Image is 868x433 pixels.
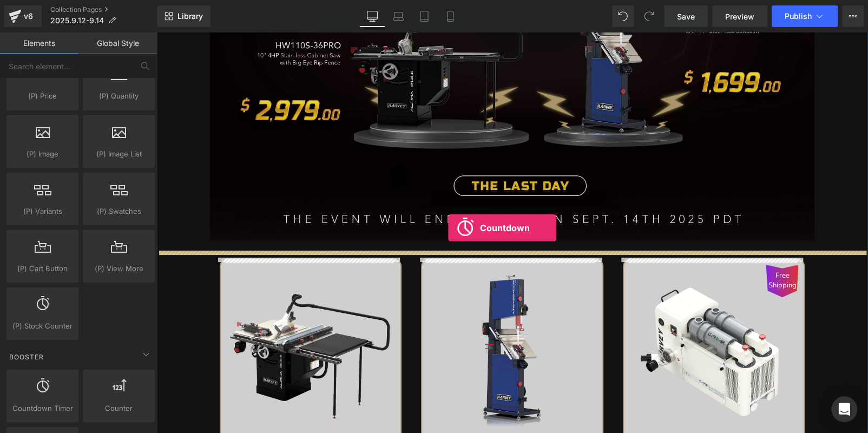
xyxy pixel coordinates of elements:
span: Counter [86,402,152,414]
span: (P) Price [10,90,75,102]
a: Collection Pages [50,5,157,14]
span: (P) View More [86,263,152,274]
a: Global Style [78,32,157,54]
div: Open Intercom Messenger [831,396,857,422]
img: ALPHA HW110S-36Pro & 52Pro 10 [70,232,239,402]
span: (P) Stock Counter [10,320,75,331]
span: (P) Image List [86,148,152,159]
img: AMBASSADOR C14Pro 3HP 14 [271,232,440,402]
span: Countdown Timer [10,402,75,414]
span: Booster [8,351,45,362]
span: Publish [785,12,812,21]
button: Undo [612,5,634,27]
span: Save [677,11,695,22]
span: (P) Image [10,148,75,159]
a: Desktop [359,5,385,27]
span: (P) Variants [10,205,75,216]
a: Mobile [437,5,463,27]
a: Free Shipping [473,232,642,402]
a: Laptop [385,5,411,27]
span: Preview [725,11,754,22]
button: More [842,5,864,27]
span: (P) Cart Button [10,263,75,274]
span: Free Shipping [611,239,640,258]
div: v6 [22,9,35,23]
img: GYRO AIR G-700 Dust Processor [473,232,642,402]
button: Publish [772,5,838,27]
span: (P) Quantity [86,90,152,102]
a: v6 [4,5,42,27]
button: Redo [638,5,660,27]
span: (P) Swatches [86,205,152,216]
span: 2025.9.12-9.14 [50,16,104,25]
a: Tablet [411,5,437,27]
a: New Library [157,5,211,27]
a: Preview [712,5,767,27]
span: Library [177,11,203,21]
iframe: To enrich screen reader interactions, please activate Accessibility in Grammarly extension settings [156,32,868,433]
